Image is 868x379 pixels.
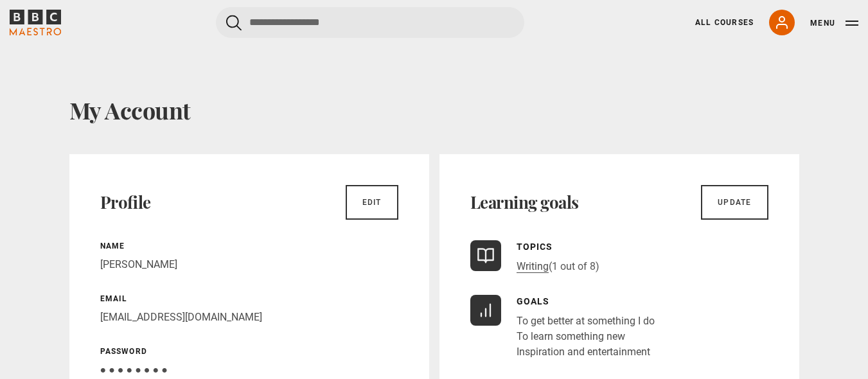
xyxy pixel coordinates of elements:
[100,346,398,357] p: Password
[69,96,799,123] h1: My Account
[100,364,168,376] span: ● ● ● ● ● ● ● ●
[100,240,398,252] p: Name
[470,192,579,213] h2: Learning goals
[517,295,655,308] p: Goals
[517,313,655,329] li: To get better at something I do
[517,259,599,274] p: (1 out of 8)
[100,257,398,272] p: [PERSON_NAME]
[517,260,549,273] a: Writing
[10,10,61,35] svg: BBC Maestro
[517,329,655,344] li: To learn something new
[216,7,524,38] input: Search
[517,344,655,360] li: Inspiration and entertainment
[810,17,858,30] button: Toggle navigation
[695,17,754,28] a: All Courses
[346,185,398,220] a: Edit
[100,293,398,304] p: Email
[701,185,768,220] a: Update
[517,240,599,254] p: Topics
[100,192,151,213] h2: Profile
[226,15,242,31] button: Submit the search query
[100,310,398,325] p: [EMAIL_ADDRESS][DOMAIN_NAME]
